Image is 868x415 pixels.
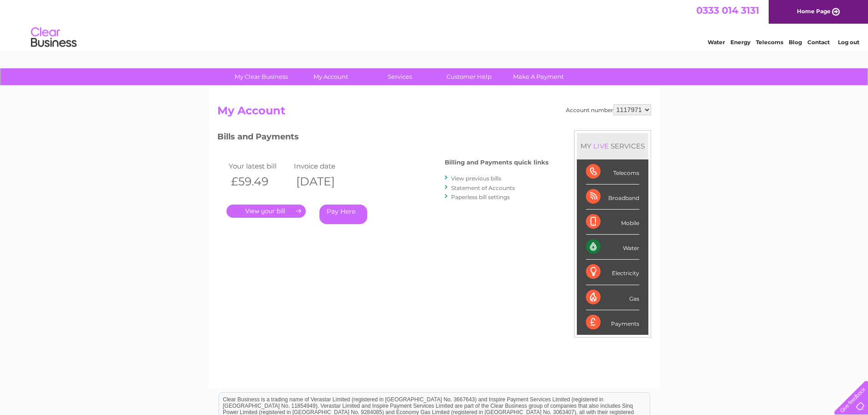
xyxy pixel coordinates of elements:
[730,39,750,46] a: Energy
[226,172,292,191] th: £59.49
[789,39,802,46] a: Blog
[591,142,611,150] div: LIVE
[451,184,515,191] a: Statement of Accounts
[445,159,549,166] h4: Billing and Payments quick links
[219,5,650,44] div: Clear Business is a trading name of Verastar Limited (registered in [GEOGRAPHIC_DATA] No. 3667643...
[292,160,357,172] td: Invoice date
[586,310,639,335] div: Payments
[292,172,357,191] th: [DATE]
[451,194,510,200] a: Paperless bill settings
[756,39,783,46] a: Telecoms
[586,235,639,260] div: Water
[217,130,549,146] h3: Bills and Payments
[586,159,639,184] div: Telecoms
[319,205,367,224] a: Pay Here
[362,68,437,85] a: Services
[31,24,77,51] img: logo.png
[586,210,639,235] div: Mobile
[431,68,507,85] a: Customer Help
[577,133,648,159] div: MY SERVICES
[586,184,639,210] div: Broadband
[501,68,576,85] a: Make A Payment
[586,285,639,310] div: Gas
[293,68,368,85] a: My Account
[586,260,639,285] div: Electricity
[696,5,759,16] a: 0333 014 3131
[566,104,651,115] div: Account number
[217,104,651,122] h2: My Account
[226,205,306,218] a: .
[807,39,830,46] a: Contact
[708,39,725,46] a: Water
[224,68,299,85] a: My Clear Business
[451,175,501,182] a: View previous bills
[838,39,859,46] a: Log out
[226,160,292,172] td: Your latest bill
